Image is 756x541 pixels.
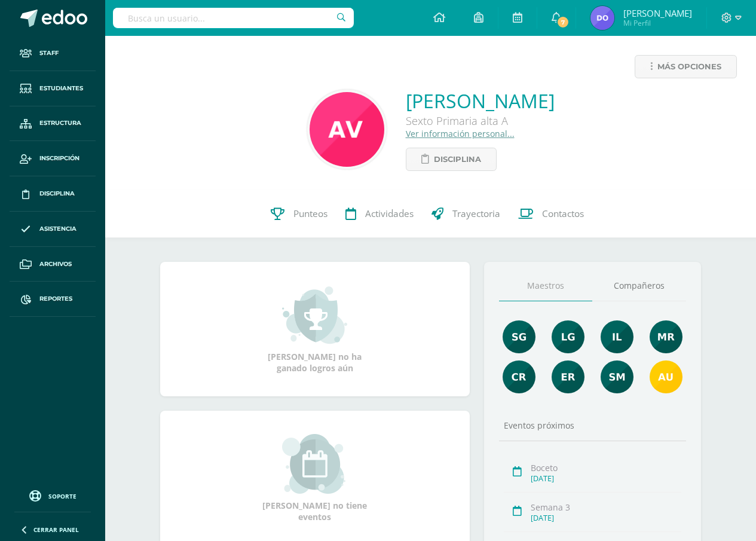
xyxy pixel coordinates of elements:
a: Reportes [10,282,96,317]
img: ee35f1b59b936e17b4e16123131ca31e.png [503,320,535,353]
span: [PERSON_NAME] [623,7,692,19]
a: Disciplina [406,148,497,171]
img: event_small.png [282,434,347,494]
a: Punteos [262,190,336,238]
span: Asistencia [39,224,76,234]
a: Contactos [509,190,593,238]
span: Actividades [365,207,414,220]
img: 54d9a80d9f56fac8a85f7241f232bb14.png [310,92,384,167]
img: 995ea58681eab39e12b146a705900397.png [601,320,633,353]
div: [PERSON_NAME] no tiene eventos [255,434,375,522]
img: 104ce5d173fec743e2efb93366794204.png [503,360,535,393]
a: Actividades [336,190,423,238]
span: Más opciones [657,56,721,78]
a: Maestros [499,271,593,301]
span: Mi Perfil [623,18,692,28]
a: Staff [10,36,96,71]
a: Estudiantes [10,71,96,106]
span: Estructura [39,118,81,128]
a: Soporte [14,487,91,503]
a: Más opciones [635,55,737,78]
span: 7 [556,16,570,29]
span: Punteos [293,207,328,220]
img: cd05dac24716e1ad0a13f18e66b2a6d1.png [552,320,584,353]
div: [DATE] [531,513,681,523]
a: Compañeros [592,271,686,301]
a: Asistencia [10,212,96,247]
div: Boceto [531,462,681,473]
span: Staff [39,48,59,58]
div: Sexto Primaria alta A [406,114,555,128]
a: [PERSON_NAME] [406,88,555,114]
div: Eventos próximos [499,420,686,431]
a: Ver información personal... [406,128,515,139]
a: Estructura [10,106,96,142]
span: Soporte [48,492,76,500]
span: Trayectoria [452,207,500,220]
div: Semana 3 [531,502,681,513]
span: Disciplina [39,189,75,198]
a: Inscripción [10,141,96,176]
a: Disciplina [10,176,96,212]
img: 6ee8f939e44d4507d8a11da0a8fde545.png [552,360,584,393]
span: Archivos [39,259,72,269]
span: Disciplina [434,148,481,170]
img: 6e5fe0f518d889198993e8d3934614a7.png [601,360,633,393]
span: Contactos [542,207,584,220]
img: 580415d45c0d8f7ad9595d428b689caf.png [590,6,614,30]
input: Busca un usuario... [113,8,354,28]
div: [DATE] [531,473,681,484]
div: [PERSON_NAME] no ha ganado logros aún [255,285,375,374]
span: Estudiantes [39,84,83,93]
img: de7dd2f323d4d3ceecd6bfa9930379e0.png [650,320,682,353]
span: Cerrar panel [33,525,79,534]
span: Inscripción [39,154,79,163]
a: Trayectoria [423,190,509,238]
span: Reportes [39,294,72,304]
img: achievement_small.png [282,285,347,345]
a: Archivos [10,247,96,282]
img: 64a9719c1cc1ef513aa09b53fb69bc95.png [650,360,682,393]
